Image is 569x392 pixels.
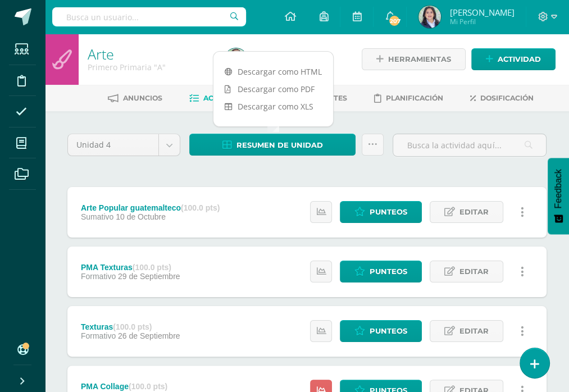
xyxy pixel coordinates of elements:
div: PMA Collage [81,382,180,391]
a: Resumen de unidad [189,134,356,156]
a: Herramientas [362,48,466,70]
img: 76910bec831e7b1d48aa6c002559430a.png [418,6,441,28]
a: Actividades [189,89,253,107]
span: Punteos [370,321,407,341]
div: PMA Texturas [81,263,180,272]
a: Dosificación [470,89,534,107]
span: 207 [388,15,400,27]
a: Actividad [471,48,556,70]
a: Punteos [340,261,422,282]
span: Anuncios [123,94,162,102]
span: Unidad 4 [76,134,150,156]
strong: (100.0 pts) [181,203,220,212]
a: Descargar como PDF [213,80,333,98]
a: Punteos [340,201,422,223]
span: Feedback [553,169,563,208]
span: Mi Perfil [449,17,514,26]
input: Busca un usuario... [52,7,246,26]
a: Descargar como HTML [213,63,333,80]
a: Arte [88,44,114,63]
span: Punteos [370,202,407,222]
span: [PERSON_NAME] [449,7,514,18]
span: 29 de Septiembre [118,272,180,281]
a: Planificación [374,89,443,107]
strong: (100.0 pts) [129,382,167,391]
span: Formativo [81,272,116,281]
a: Unidad 4 [68,134,180,156]
span: Herramientas [388,49,451,70]
span: 26 de Septiembre [118,331,180,340]
strong: (100.0 pts) [113,322,152,331]
span: 10 de Octubre [116,212,166,221]
span: Sumativo [81,212,113,221]
a: Punteos [340,320,422,342]
span: Formativo [81,331,116,340]
button: Feedback - Mostrar encuesta [548,158,569,234]
span: Actividad [498,49,541,70]
a: Anuncios [108,89,162,107]
div: Texturas [81,322,180,331]
span: Punteos [370,261,407,282]
h1: Arte [88,46,211,62]
img: ca5a4eaf8577ec6eca99aea707ba97a8.png [225,48,247,71]
span: Editar [459,261,489,282]
strong: (100.0 pts) [133,263,171,272]
span: Editar [459,321,489,341]
a: Descargar como XLS [213,98,333,115]
span: Editar [459,202,489,222]
div: Arte Popular guatemalteco [81,203,220,212]
span: Resumen de unidad [236,135,323,156]
span: Planificación [386,94,443,102]
div: Primero Primaria 'A' [88,62,211,72]
span: Actividades [203,94,253,102]
input: Busca la actividad aquí... [393,134,546,156]
span: Dosificación [480,94,534,102]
